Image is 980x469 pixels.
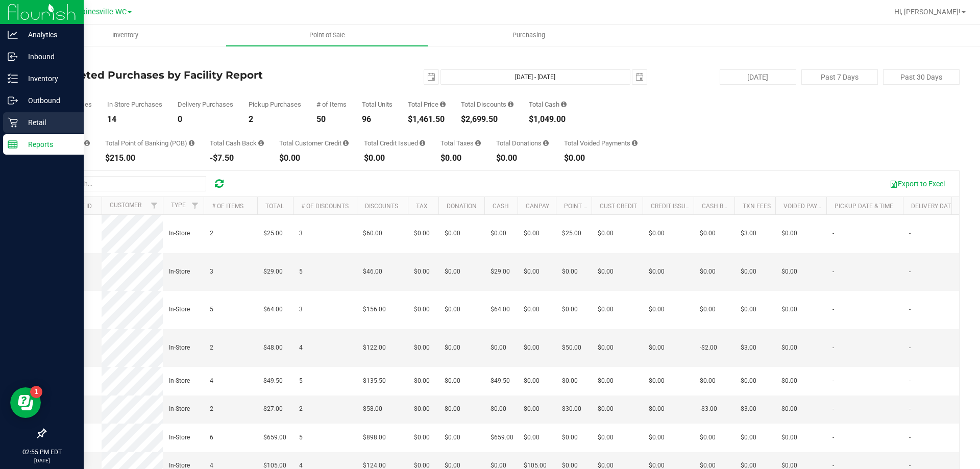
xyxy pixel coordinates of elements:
[909,404,911,414] span: -
[265,203,284,210] a: Total
[524,376,540,386] span: $0.00
[440,154,481,162] div: $0.00
[169,267,190,277] span: In-Store
[18,29,79,41] p: Analytics
[909,433,911,442] span: -
[911,203,954,210] a: Delivery Date
[781,305,797,314] span: $0.00
[741,343,756,353] span: $3.00
[210,376,213,386] span: 4
[18,51,79,63] p: Inbound
[649,305,665,314] span: $0.00
[496,154,549,162] div: $0.00
[299,343,303,353] span: 4
[598,343,614,353] span: $0.00
[210,229,213,238] span: 2
[741,267,756,277] span: $0.00
[84,140,90,146] i: Sum of the successful, non-voided CanPay payment transactions for all purchases in the date range.
[210,154,264,162] div: -$7.50
[909,267,911,277] span: -
[445,229,460,238] span: $0.00
[169,305,190,314] span: In-Store
[445,376,460,386] span: $0.00
[561,101,567,108] i: Sum of the successful, non-voided cash payment transactions for all purchases in the date range. ...
[832,376,834,386] span: -
[649,267,665,277] span: $0.00
[524,305,540,314] span: $0.00
[600,203,637,210] a: Cust Credit
[105,140,194,146] div: Total Point of Banking (POB)
[8,73,18,84] inline-svg: Inventory
[343,140,349,146] i: Sum of the successful, non-voided payments using account credit for all purchases in the date range.
[702,203,736,210] a: Cash Back
[801,69,878,85] button: Past 7 Days
[169,376,190,386] span: In-Store
[414,305,430,314] span: $0.00
[299,267,303,277] span: 5
[649,404,665,414] span: $0.00
[524,343,540,353] span: $0.00
[8,139,18,150] inline-svg: Reports
[18,94,79,107] p: Outbound
[909,376,911,386] span: -
[364,140,425,146] div: Total Credit Issued
[564,140,638,146] div: Total Voided Payments
[187,197,204,214] a: Filter
[263,343,283,353] span: $48.00
[105,154,194,162] div: $215.00
[499,31,559,40] span: Purchasing
[99,31,152,40] span: Inventory
[700,433,716,442] span: $0.00
[508,101,513,108] i: Sum of the discount values applied to the all purchases in the date range.
[316,115,347,124] div: 50
[263,433,286,442] span: $659.00
[445,433,460,442] span: $0.00
[249,101,301,108] div: Pickup Purchases
[279,154,349,162] div: $0.00
[440,140,481,146] div: Total Taxes
[832,433,834,442] span: -
[475,140,481,146] i: Sum of the total taxes for all purchases in the date range.
[491,267,510,277] span: $29.00
[894,8,961,16] span: Hi, [PERSON_NAME]!
[210,305,213,314] span: 5
[651,203,693,210] a: Credit Issued
[598,404,614,414] span: $0.00
[741,404,756,414] span: $3.00
[8,52,18,62] inline-svg: Inbound
[5,457,79,464] p: [DATE]
[743,203,771,210] a: Txn Fees
[263,404,283,414] span: $27.00
[226,24,428,46] a: Point of Sale
[649,433,665,442] span: $0.00
[45,69,350,81] h4: Completed Purchases by Facility Report
[414,343,430,353] span: $0.00
[363,433,386,442] span: $898.00
[18,138,79,151] p: Reports
[649,343,665,353] span: $0.00
[491,229,506,238] span: $0.00
[445,343,460,353] span: $0.00
[493,203,509,210] a: Cash
[781,404,797,414] span: $0.00
[296,31,359,40] span: Point of Sale
[909,229,911,238] span: -
[249,115,301,124] div: 2
[491,305,510,314] span: $64.00
[781,229,797,238] span: $0.00
[496,140,549,146] div: Total Donations
[564,203,636,210] a: Point of Banking (POB)
[5,448,79,457] p: 02:55 PM EDT
[529,101,567,108] div: Total Cash
[18,72,79,85] p: Inventory
[562,376,578,386] span: $0.00
[909,305,911,314] span: -
[564,154,638,162] div: $0.00
[363,229,382,238] span: $60.00
[649,376,665,386] span: $0.00
[365,203,398,210] a: Discounts
[562,267,578,277] span: $0.00
[169,404,190,414] span: In-Store
[416,203,428,210] a: Tax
